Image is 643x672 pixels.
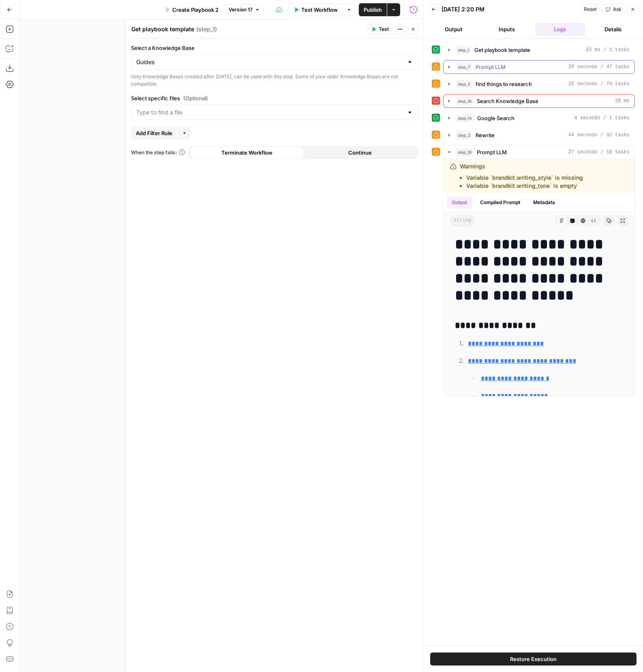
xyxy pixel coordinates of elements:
[456,114,474,122] span: step_14
[476,63,506,71] span: Prompt LLM
[535,23,585,36] button: Logs
[568,131,630,139] span: 44 seconds / 32 tasks
[221,149,272,157] span: Terminate Workflow
[225,4,264,15] button: Version 17
[131,94,418,102] label: Select specific files
[444,95,634,108] button: 28 ms
[456,131,472,139] span: step_3
[447,196,472,209] button: Output
[476,80,532,88] span: find things to research
[444,129,634,142] button: 44 seconds / 32 tasks
[588,23,638,36] button: Details
[348,149,372,157] span: Continue
[229,6,253,13] span: Version 17
[613,6,622,13] span: Ask
[196,25,217,33] span: ( step_1 )
[568,149,630,156] span: 27 seconds / 10 tasks
[359,3,387,16] button: Publish
[131,25,194,33] textarea: Get playbook template
[301,6,338,14] span: Test Workflow
[586,46,630,54] span: 83 ms / 1 tasks
[456,148,474,156] span: step_18
[289,3,343,16] button: Test Workflow
[568,80,630,88] span: 25 seconds / 74 tasks
[615,97,630,105] span: 28 ms
[160,3,223,16] button: Create Playbook 2
[136,129,172,137] span: Add Filter Rule
[136,108,403,116] input: Type to find a file
[364,6,382,14] span: Publish
[474,46,530,54] span: Get playbook template
[444,146,634,159] button: 27 seconds / 10 tasks
[456,80,472,88] span: step_5
[476,131,495,139] span: Rewrite
[584,6,597,13] span: Reset
[528,196,560,209] button: Metadata
[429,23,478,36] button: Output
[131,149,185,156] a: When the step fails:
[379,26,389,33] span: Test
[482,23,532,36] button: Inputs
[456,63,472,71] span: step_7
[136,58,403,66] input: Guides
[444,112,634,125] button: 4 seconds / 1 tasks
[466,182,583,190] li: Variable `brandkit.writing_tone` is empty
[304,146,417,159] button: Continue
[477,114,514,122] span: Google Search
[368,24,392,34] button: Test
[172,6,219,14] span: Create Playbook 2
[444,159,634,396] div: 27 seconds / 10 tasks
[602,4,625,15] button: Ask
[444,43,634,56] button: 83 ms / 1 tasks
[183,94,208,102] span: (Optional)
[456,97,474,105] span: step_16
[477,148,507,156] span: Prompt LLM
[450,215,475,226] span: string
[580,4,600,15] button: Reset
[510,655,557,663] span: Restore Execution
[460,162,583,190] div: Warnings
[477,97,538,105] span: Search Knowledge Base
[131,44,418,52] label: Select a Knowledge Base
[568,63,630,71] span: 29 seconds / 47 tasks
[456,46,471,54] span: step_1
[131,73,418,88] div: Only Knowledge Bases created after [DATE], can be used with this step. Some of your older Knowled...
[466,174,583,182] li: Variable `brandkit.writing_style` is missing
[131,127,177,140] button: Add Filter Rule
[574,114,630,122] span: 4 seconds / 1 tasks
[444,60,634,73] button: 29 seconds / 47 tasks
[475,196,525,209] button: Compiled Prompt
[430,653,637,666] button: Restore Execution
[444,78,634,90] button: 25 seconds / 74 tasks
